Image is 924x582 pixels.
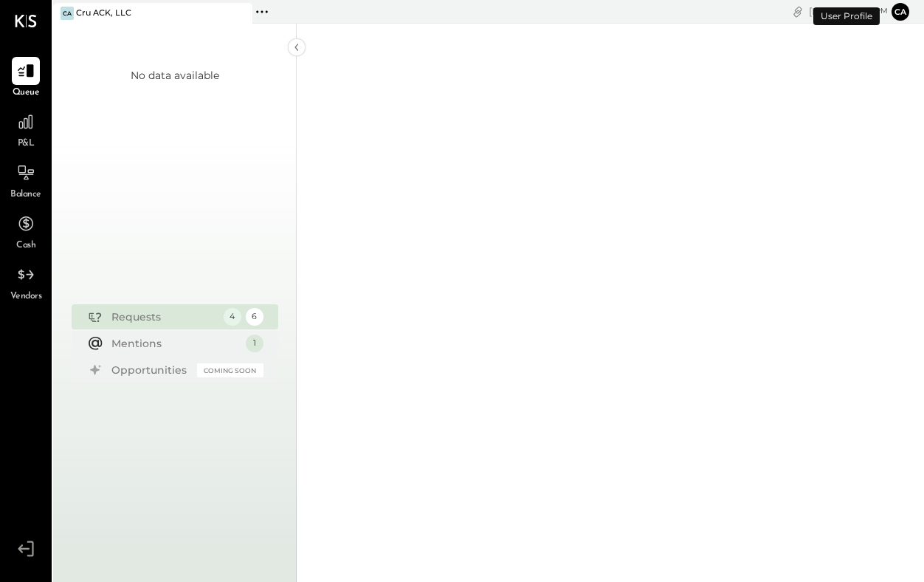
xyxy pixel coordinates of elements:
a: Vendors [1,261,51,304]
button: Ca [892,3,909,21]
span: Vendors [10,290,42,304]
div: 1 [246,335,263,352]
span: P&L [18,137,35,151]
a: P&L [1,108,51,151]
div: Opportunities [111,363,190,377]
div: User Profile [813,7,880,25]
div: [DATE] [809,4,888,18]
span: pm [875,6,888,16]
a: Queue [1,57,51,100]
span: Cash [16,239,35,253]
div: Coming Soon [197,363,263,377]
div: No data available [131,68,219,83]
div: CA [61,7,74,20]
div: Cru ACK, LLC [76,7,131,19]
span: 2 : 11 [844,4,873,18]
div: Requests [111,309,216,324]
div: 6 [246,308,263,326]
span: Balance [10,188,41,202]
a: Balance [1,159,51,202]
div: Mentions [111,336,238,351]
span: Queue [13,86,40,100]
div: 4 [224,308,241,326]
a: Cash [1,210,51,253]
div: copy link [790,4,805,19]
